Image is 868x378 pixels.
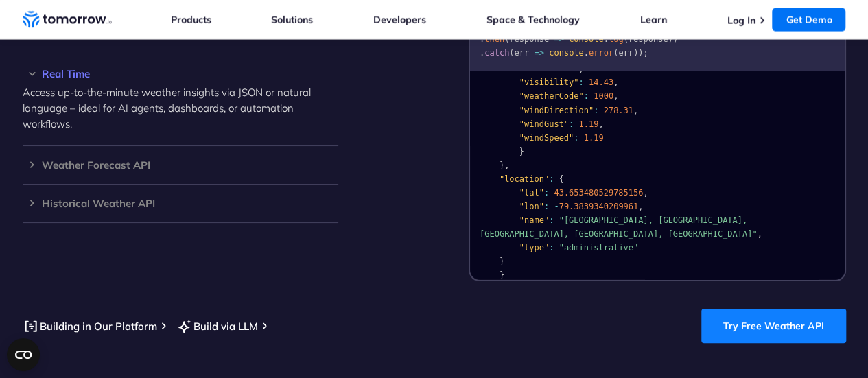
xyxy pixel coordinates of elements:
[643,189,648,198] span: ,
[519,120,568,130] span: "windGust"
[608,35,623,45] span: log
[504,161,509,171] span: ,
[618,49,633,58] span: err
[583,49,588,58] span: .
[514,49,529,58] span: err
[499,271,504,281] span: }
[583,134,603,143] span: 1.19
[638,202,643,212] span: ,
[509,35,549,45] span: response
[486,14,580,26] a: Space & Technology
[480,216,758,239] span: "[GEOGRAPHIC_DATA], [GEOGRAPHIC_DATA], [GEOGRAPHIC_DATA], [GEOGRAPHIC_DATA], [GEOGRAPHIC_DATA]"
[23,69,338,79] h3: Real Time
[484,49,509,58] span: catch
[603,35,608,45] span: .
[559,244,638,253] span: "administrative"
[519,147,524,157] span: }
[543,202,548,212] span: :
[559,175,563,185] span: {
[574,134,578,143] span: :
[727,14,755,27] a: Log In
[549,49,584,58] span: console
[519,202,543,212] span: "lon"
[569,120,574,130] span: :
[583,92,588,102] span: :
[578,120,598,130] span: 1.19
[569,35,604,45] span: console
[668,35,672,45] span: )
[176,318,258,335] a: Build via LLM
[484,35,504,45] span: then
[640,14,667,26] a: Learn
[578,78,583,88] span: :
[554,202,559,212] span: -
[554,189,643,198] span: 43.653480529785156
[519,216,548,226] span: "name"
[672,35,677,45] span: )
[549,244,554,253] span: :
[373,14,426,26] a: Developers
[623,35,628,45] span: (
[499,175,548,185] span: "location"
[613,92,618,102] span: ,
[628,35,668,45] span: response
[613,49,618,58] span: (
[23,160,338,170] h3: Weather Forecast API
[519,189,543,198] span: "lat"
[480,35,484,45] span: .
[7,338,40,371] button: Open CMP widget
[271,14,313,26] a: Solutions
[23,318,157,335] a: Building in Our Platform
[588,78,613,88] span: 14.43
[638,49,648,58] span: );
[480,49,484,58] span: .
[633,106,638,116] span: ,
[23,10,112,30] a: Home link
[519,78,578,88] span: "visibility"
[519,134,573,143] span: "windSpeed"
[549,175,554,185] span: :
[23,198,338,209] h3: Historical Weather API
[559,202,638,212] span: 79.3839340209961
[757,230,762,239] span: ,
[772,8,845,32] a: Get Demo
[23,84,338,132] p: Access up-to-the-minute weather insights via JSON or natural language – ideal for AI agents, dash...
[171,14,211,26] a: Products
[499,257,504,267] span: }
[519,244,548,253] span: "type"
[589,49,613,58] span: error
[594,92,613,102] span: 1000
[509,49,514,58] span: (
[534,49,543,58] span: =>
[549,216,554,226] span: :
[499,161,504,171] span: }
[594,106,598,116] span: :
[613,78,618,88] span: ,
[598,120,603,130] span: ,
[554,35,563,45] span: =>
[504,35,509,45] span: (
[519,106,593,116] span: "windDirection"
[603,106,633,116] span: 278.31
[543,189,548,198] span: :
[633,49,638,58] span: )
[519,92,583,102] span: "weatherCode"
[701,309,846,343] a: Try Free Weather API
